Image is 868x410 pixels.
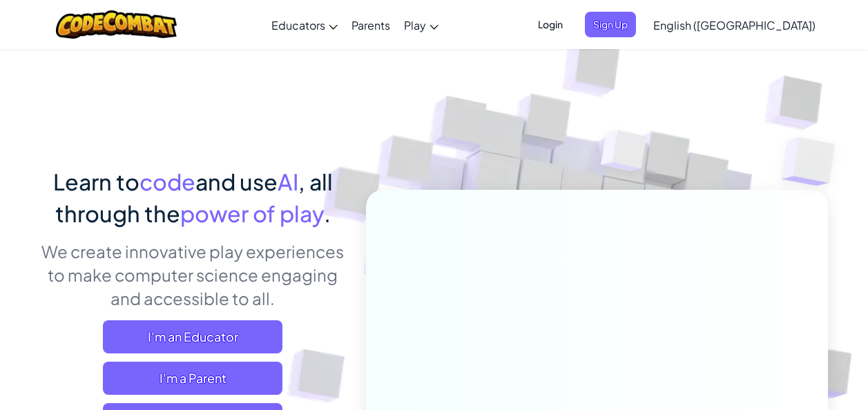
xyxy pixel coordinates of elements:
[271,18,325,32] span: Educators
[404,18,426,32] span: Play
[103,320,282,353] a: I'm an Educator
[530,12,571,37] button: Login
[139,168,195,195] span: code
[646,6,822,43] a: English ([GEOGRAPHIC_DATA])
[575,103,674,206] img: Overlap cubes
[585,12,636,37] button: Sign Up
[324,199,331,227] span: .
[53,168,139,195] span: Learn to
[264,6,345,43] a: Educators
[195,168,278,195] span: and use
[278,168,298,195] span: AI
[103,362,282,395] a: I'm a Parent
[41,240,345,310] p: We create innovative play experiences to make computer science engaging and accessible to all.
[56,10,177,39] img: CodeCombat logo
[653,18,816,32] span: English ([GEOGRAPHIC_DATA])
[180,199,324,227] span: power of play
[345,6,397,43] a: Parents
[397,6,445,43] a: Play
